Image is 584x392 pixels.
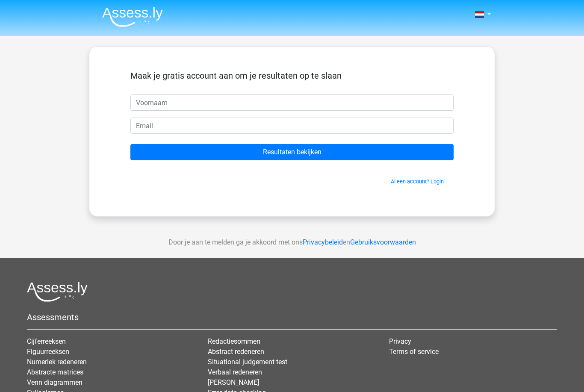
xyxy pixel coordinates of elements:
a: Al een account? Login [391,178,444,185]
a: Gebruiksvoorwaarden [350,238,416,246]
a: [PERSON_NAME] [208,378,259,386]
h5: Maak je gratis account aan om je resultaten op te slaan [130,71,454,81]
a: Numeriek redeneren [27,358,87,366]
a: Cijferreeksen [27,337,66,345]
a: Terms of service [389,348,439,356]
a: Venn diagrammen [27,378,83,386]
a: Figuurreeksen [27,348,69,356]
a: Privacybeleid [303,238,343,246]
a: Abstract redeneren [208,348,264,356]
a: Redactiesommen [208,337,260,345]
a: Privacy [389,337,411,345]
input: Email [130,118,454,134]
img: Assessly logo [27,282,88,302]
img: Assessly [102,7,163,27]
input: Voornaam [130,94,454,111]
a: Verbaal redeneren [208,368,262,376]
a: Situational judgement test [208,358,287,366]
h5: Assessments [27,312,557,322]
input: Resultaten bekijken [130,144,454,160]
a: Abstracte matrices [27,368,83,376]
